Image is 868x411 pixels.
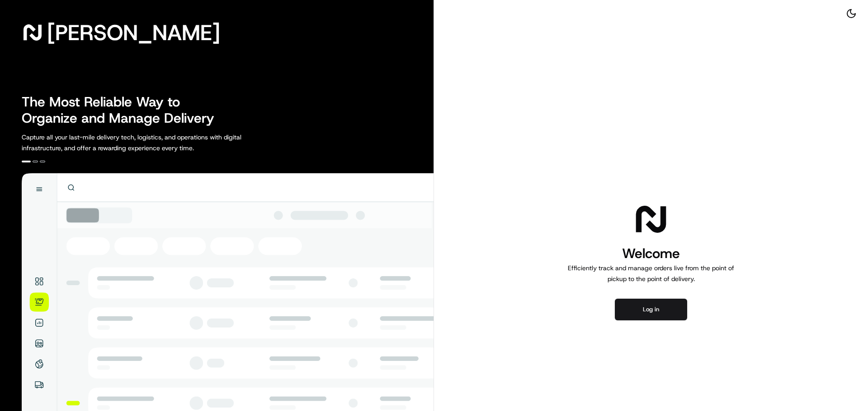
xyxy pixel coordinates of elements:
[47,23,220,42] span: [PERSON_NAME]
[615,299,687,320] button: Log in
[22,132,282,153] p: Capture all your last-mile delivery tech, logistics, and operations with digital infrastructure, ...
[564,245,738,263] h1: Welcome
[564,263,738,284] p: Efficiently track and manage orders live from the point of pickup to the point of delivery.
[22,94,224,126] h2: The Most Reliable Way to Organize and Manage Delivery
